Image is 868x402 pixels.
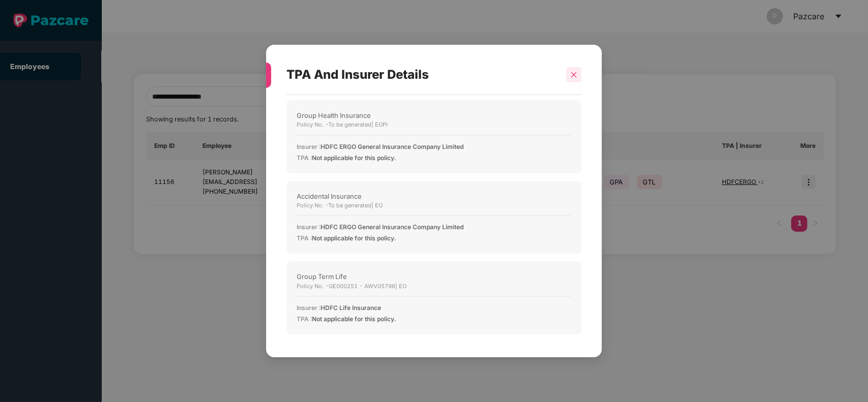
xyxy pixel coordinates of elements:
div: Group Health Insurance [297,110,571,120]
span: HDFC ERGO General Insurance Company Limited [321,223,464,231]
span: TPA : [297,154,312,162]
span: Insurer : [297,143,321,150]
span: Insurer : [297,304,321,312]
span: Not applicable for this policy. [312,315,396,323]
span: Insurer : [297,223,321,231]
span: Not applicable for this policy. [312,234,396,242]
span: HDFC Life Insurance [321,304,381,312]
span: HDFC ERGO General Insurance Company Limited [321,143,464,150]
div: TPA And Insurer Details [286,55,557,95]
span: Not applicable for this policy. [312,154,396,162]
div: Policy No. - GE000251 - AWV05796 | EO [297,282,571,291]
div: Policy No. - To be generated | EOPI [297,120,571,129]
span: TPA : [297,315,312,323]
div: Accidental Insurance [297,191,571,201]
div: Group Term Life [297,271,571,282]
div: Policy No. - To be generated | EO [297,201,571,210]
span: TPA : [297,234,312,242]
span: close [570,71,577,78]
